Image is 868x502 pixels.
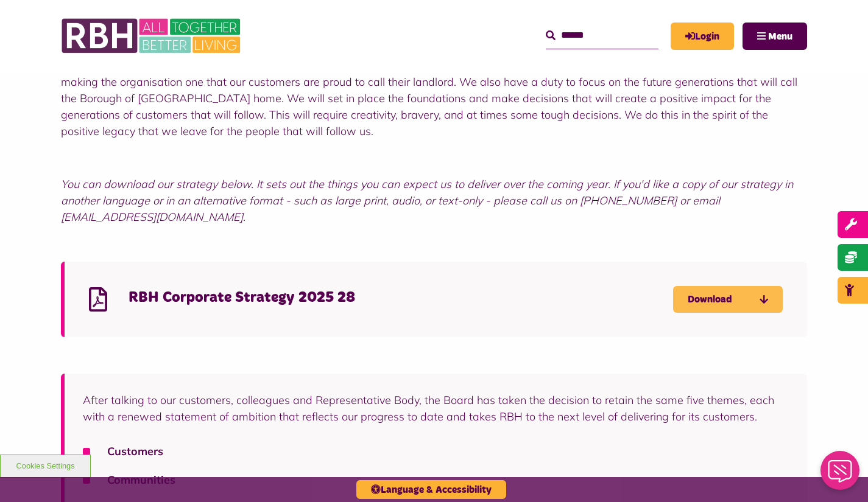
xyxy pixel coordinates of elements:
[61,57,807,139] p: As we set out a new three-year strategy for RBH, we focus on the work that we will deliver to sup...
[671,23,734,50] a: MyRBH
[356,480,506,499] button: Language & Accessibility
[107,473,175,487] strong: Communities
[813,447,868,502] iframe: Netcall Web Assistant for live chat
[673,286,783,313] a: Download RBH Corporate Strategy 2025 28 - open in a new tab
[546,23,658,49] input: Search
[83,392,789,425] p: After talking to our customers, colleagues and Representative Body, the Board has taken the decis...
[768,32,792,41] span: Menu
[129,288,673,307] h4: RBH Corporate Strategy 2025 28
[61,177,793,224] em: You can download our strategy below. It sets out the things you can expect us to deliver over the...
[743,23,807,50] button: Navigation
[107,444,163,458] strong: Customers
[61,12,244,60] img: RBH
